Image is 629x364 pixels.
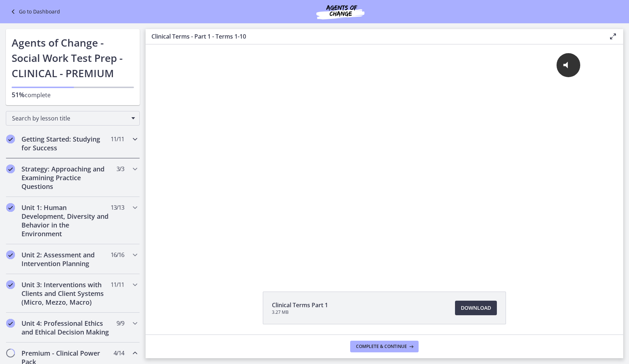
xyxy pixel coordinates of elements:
[21,203,110,238] h2: Unit 1: Human Development, Diversity and Behavior in the Environment
[6,280,15,289] i: Completed
[151,32,597,41] h3: Clinical Terms - Part 1 - Terms 1-10
[6,111,140,126] div: Search by lesson title
[6,250,15,259] i: Completed
[111,203,124,212] span: 13 / 13
[146,44,623,275] iframe: Video Lesson
[12,35,134,81] h1: Agents of Change - Social Work Test Prep - CLINICAL - PREMIUM
[6,135,15,143] i: Completed
[111,280,124,289] span: 11 / 11
[6,203,15,212] i: Completed
[21,250,110,268] h2: Unit 2: Assessment and Intervention Planning
[12,90,25,99] span: 51%
[111,135,124,143] span: 11 / 11
[6,165,15,173] i: Completed
[356,344,407,349] span: Complete & continue
[21,319,110,336] h2: Unit 4: Professional Ethics and Ethical Decision Making
[461,304,491,312] span: Download
[12,114,128,122] span: Search by lesson title
[111,250,124,259] span: 16 / 16
[9,7,60,16] a: Go to Dashboard
[21,165,110,191] h2: Strategy: Approaching and Examining Practice Questions
[297,3,384,20] img: Agents of Change
[272,301,328,309] span: Clinical Terms Part 1
[12,90,134,99] p: complete
[350,341,419,352] button: Complete & continue
[116,165,124,173] span: 3 / 3
[116,319,124,328] span: 9 / 9
[21,135,110,152] h2: Getting Started: Studying for Success
[272,309,328,315] span: 3.27 MB
[114,349,124,357] span: 4 / 14
[6,319,15,328] i: Completed
[455,301,497,315] a: Download
[21,280,110,306] h2: Unit 3: Interventions with Clients and Client Systems (Micro, Mezzo, Macro)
